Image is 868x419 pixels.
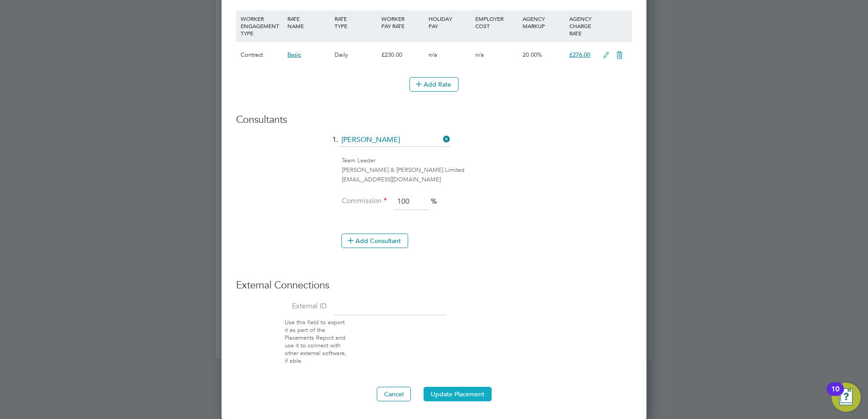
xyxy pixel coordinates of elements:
[569,51,590,58] span: £276.00
[567,10,598,41] div: AGENCY CHARGE RATE
[475,51,484,58] span: n/a
[236,113,632,127] h3: Consultants
[236,279,632,292] h3: External Connections
[379,42,426,68] div: £230.00
[236,133,632,156] li: 1.
[379,10,426,34] div: WORKER PAY RATE
[342,156,632,166] div: Team Leader
[285,10,332,34] div: RATE NAME
[831,389,839,401] div: 10
[377,387,411,401] button: Cancel
[341,196,387,206] label: Commission
[431,197,437,206] span: %
[523,51,542,58] span: 20.00%
[332,42,379,68] div: Daily
[287,51,301,58] span: Basic
[238,10,285,41] div: WORKER ENGAGEMENT TYPE
[426,10,473,34] div: HOLIDAY PAY
[238,42,285,68] div: Contract
[342,166,632,175] div: [PERSON_NAME] & [PERSON_NAME] Limited
[429,51,437,58] span: n/a
[473,10,520,34] div: EMPLOYER COST
[409,77,459,92] button: Add Rate
[832,383,861,412] button: Open Resource Center, 10 new notifications
[424,387,492,401] button: Update Placement
[342,175,632,185] div: [EMAIL_ADDRESS][DOMAIN_NAME]
[520,10,567,34] div: AGENCY MARKUP
[332,10,379,34] div: RATE TYPE
[285,318,346,364] span: Use this field to export it as part of the Placements Report and use it to connect with other ext...
[236,302,327,311] label: External ID
[338,133,450,147] input: Search for...
[341,234,408,248] button: Add Consultant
